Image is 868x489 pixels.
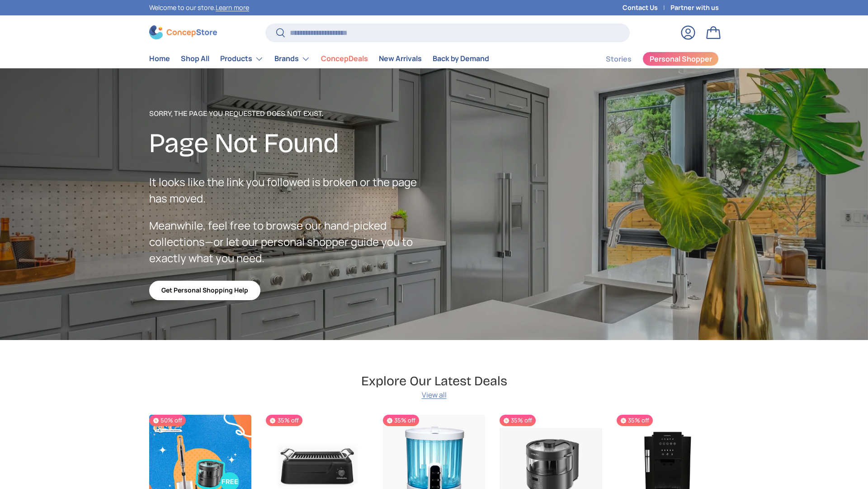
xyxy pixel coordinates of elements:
span: Personal Shopper [650,55,712,62]
a: Shop All [181,50,209,67]
a: Contact Us [623,3,670,13]
summary: Brands [269,50,316,68]
h2: Page Not Found [149,126,434,160]
p: It looks like the link you followed is broken or the page has moved. [149,174,434,206]
a: View all [422,389,447,400]
p: Welcome to our store. [149,3,249,13]
span: 35% off [500,415,536,426]
a: Stories [606,50,632,68]
p: Meanwhile, feel free to browse our hand-picked collections—or let our personal shopper guide you ... [149,217,434,266]
summary: Products [215,50,269,68]
span: 35% off [266,415,302,426]
p: Sorry, the page you requested does not exist. [149,108,434,119]
a: Get Personal Shopping Help [149,281,260,300]
span: 50% off [149,415,186,426]
a: Learn more [216,3,249,12]
nav: Secondary [584,50,719,68]
a: Brands [274,50,310,68]
a: ConcepDeals [321,50,368,67]
h2: Explore Our Latest Deals [361,373,507,389]
a: Products [220,50,264,68]
a: New Arrivals [379,50,422,67]
span: 35% off [617,415,653,426]
a: Back by Demand [433,50,489,67]
span: 35% off [383,415,419,426]
a: Home [149,50,170,67]
a: Partner with us [670,3,719,13]
a: Personal Shopper [642,52,719,66]
nav: Primary [149,50,489,68]
img: ConcepStore [149,25,217,39]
